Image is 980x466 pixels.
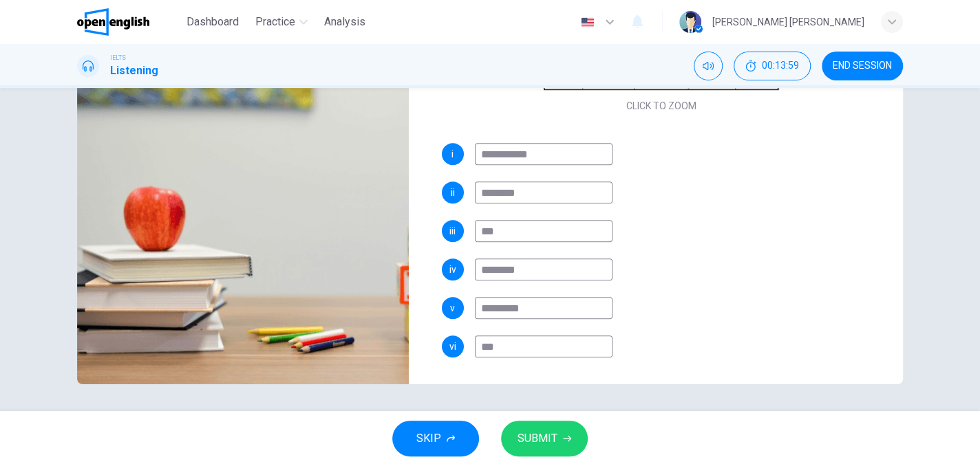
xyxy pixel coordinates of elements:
[712,14,864,30] div: [PERSON_NAME] [PERSON_NAME]
[694,52,723,80] div: Mute
[110,63,158,79] h1: Listening
[679,11,701,33] img: Profile picture
[734,52,811,80] div: Hide
[255,14,295,30] span: Practice
[450,303,455,313] span: v
[392,421,479,456] button: SKIP
[451,149,454,159] span: i
[579,17,596,27] img: en
[250,10,313,34] button: Practice
[77,8,149,36] img: OpenEnglish logo
[518,429,557,448] span: SUBMIT
[449,265,456,274] span: iv
[77,8,181,36] a: OpenEnglish logo
[449,342,456,351] span: vi
[187,14,239,30] span: Dashboard
[181,10,244,34] button: Dashboard
[822,52,903,80] button: END SESSION
[110,53,126,63] span: IELTS
[319,10,371,34] button: Analysis
[416,429,441,448] span: SKIP
[451,188,455,197] span: ii
[324,14,365,30] span: Analysis
[501,421,588,456] button: SUBMIT
[734,52,811,80] button: 00:13:59
[762,60,799,71] span: 00:13:59
[449,226,456,236] span: iii
[77,49,409,384] img: Effects of Reducing Class Sizes
[833,60,892,71] span: END SESSION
